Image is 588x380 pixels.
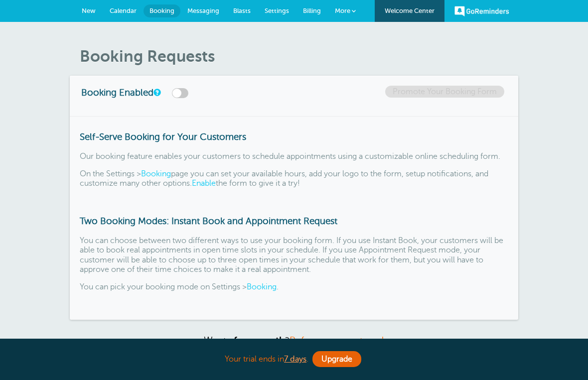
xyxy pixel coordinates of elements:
p: You can choose between two different ways to use your booking form. If you use Instant Book, your... [80,236,508,274]
a: Upgrade [312,351,361,367]
a: Promote Your Booking Form [385,86,504,98]
a: Booking [141,169,171,178]
a: Booking [247,282,277,291]
span: Calendar [110,7,137,14]
p: On the Settings > page you can set your available hours, add your logo to the form, setup notific... [80,169,508,188]
h3: Booking Enabled [81,86,231,98]
p: You can pick your booking mode on Settings > . [80,282,508,292]
span: Messaging [187,7,219,14]
h3: Self-Serve Booking for Your Customers [80,131,508,142]
span: More [335,7,350,14]
h3: Two Booking Modes: Instant Book and Appointment Request [80,216,508,227]
p: Our booking feature enables your customers to schedule appointments using a customizable online s... [80,152,508,161]
div: Your trial ends in . [70,349,518,370]
a: 7 days [284,355,306,364]
a: Refer someone to us! [290,335,384,346]
h1: Booking Requests [80,47,518,66]
strong: free month [234,335,285,346]
span: Settings [265,7,289,14]
a: Booking [144,4,180,17]
span: Blasts [233,7,251,14]
span: Billing [303,7,321,14]
p: Want a ? [70,335,518,346]
a: This switch turns your online booking form on or off. [153,89,159,96]
span: Booking [149,7,174,14]
span: New [82,7,96,14]
a: Enable [192,179,216,188]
